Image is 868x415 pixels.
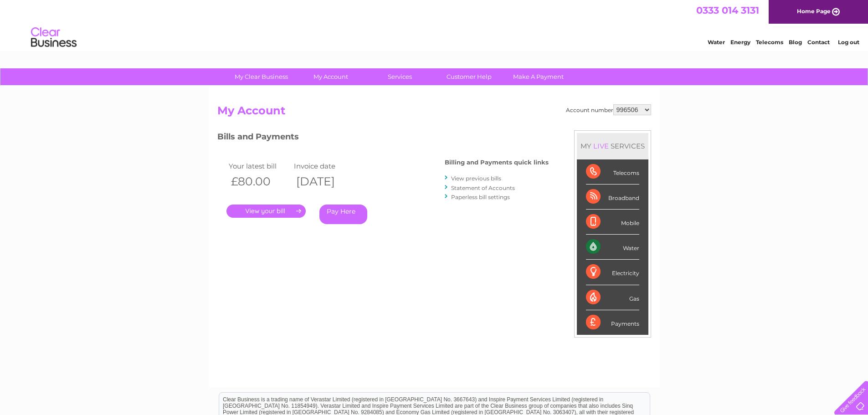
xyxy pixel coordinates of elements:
[293,68,368,85] a: My Account
[362,68,437,85] a: Services
[226,160,292,172] td: Your latest bill
[217,104,651,122] h2: My Account
[586,159,639,184] div: Telecoms
[445,159,549,166] h4: Billing and Payments quick links
[451,184,515,191] a: Statement of Accounts
[566,104,651,115] div: Account number
[586,210,639,235] div: Mobile
[226,172,292,191] th: £80.00
[292,160,357,172] td: Invoice date
[451,194,510,200] a: Paperless bill settings
[807,39,830,46] a: Contact
[696,5,759,16] a: 0333 014 3131
[451,175,501,182] a: View previous bills
[586,285,639,310] div: Gas
[586,184,639,210] div: Broadband
[319,205,367,224] a: Pay Here
[789,39,802,46] a: Blog
[577,133,648,159] div: MY SERVICES
[586,310,639,335] div: Payments
[224,68,299,85] a: My Clear Business
[292,172,357,191] th: [DATE]
[226,205,306,218] a: .
[586,260,639,285] div: Electricity
[730,39,750,46] a: Energy
[431,68,507,85] a: Customer Help
[217,130,549,146] h3: Bills and Payments
[708,39,725,46] a: Water
[838,39,859,46] a: Log out
[586,235,639,260] div: Water
[31,24,77,51] img: logo.png
[756,39,783,46] a: Telecoms
[219,5,650,44] div: Clear Business is a trading name of Verastar Limited (registered in [GEOGRAPHIC_DATA] No. 3667643...
[501,68,576,85] a: Make A Payment
[591,142,611,150] div: LIVE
